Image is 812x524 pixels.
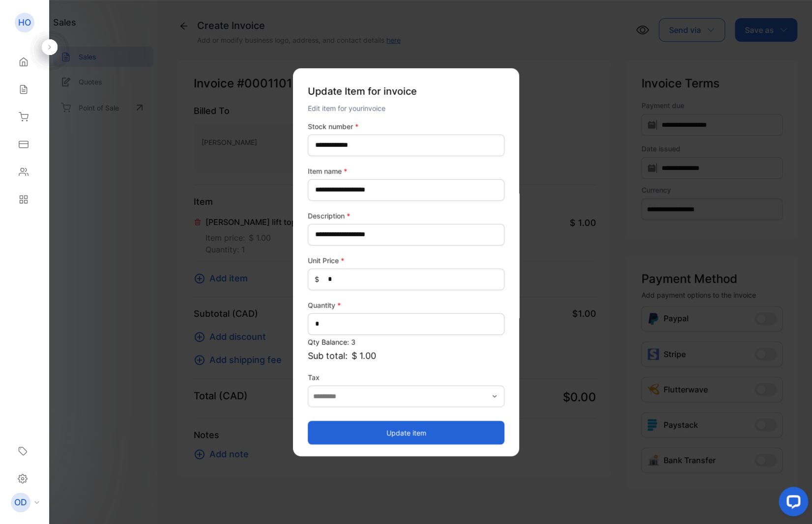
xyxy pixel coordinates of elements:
span: $ 1.00 [351,349,376,362]
span: Edit item for your invoice [308,104,385,112]
p: OD [14,496,27,509]
p: Qty Balance: 3 [308,336,504,347]
label: Unit Price [308,255,504,265]
iframe: LiveChat chat widget [771,483,812,524]
label: Description [308,210,504,221]
label: Quantity [308,300,504,310]
p: Update Item for invoice [308,80,504,102]
button: Update item [308,421,504,444]
p: Sub total: [308,349,504,362]
span: $ [315,274,319,284]
label: Stock number [308,121,504,131]
label: Tax [308,372,504,382]
p: HO [18,16,31,29]
label: Item name [308,165,504,176]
